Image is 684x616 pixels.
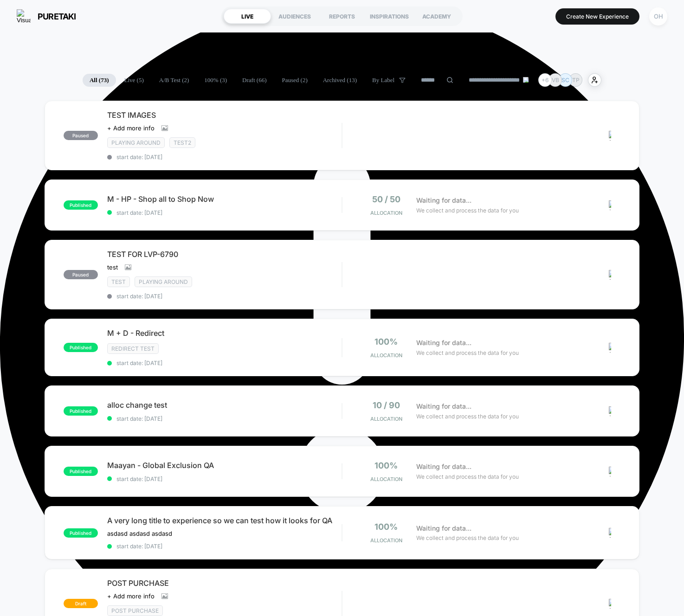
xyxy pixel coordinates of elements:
span: All ( 73 ) [83,74,116,87]
span: TEST FOR LVP-6790 [107,250,342,259]
span: + Add more info [107,592,155,600]
span: start date: [DATE] [107,209,342,216]
span: Waiting for data... [416,462,471,472]
span: We collect and process the data for you [416,206,519,215]
span: Allocation [370,476,402,482]
div: LIVE [224,9,271,24]
img: close [609,467,611,476]
span: Allocation [370,210,402,216]
span: Playing Around [135,276,192,287]
img: close [609,528,611,538]
span: Waiting for data... [416,401,471,411]
img: close [609,599,611,609]
p: TP [572,77,580,83]
span: published [64,200,98,210]
span: Post Purchase [107,605,163,616]
span: start date: [DATE] [107,154,342,160]
p: SC [561,77,569,83]
p: VB [552,77,559,83]
span: M + D - Redirect [107,328,342,338]
span: Draft ( 66 ) [235,74,273,87]
span: Allocation [370,537,402,544]
button: OH [646,7,670,26]
input: Volume [282,180,310,189]
input: Seek [7,164,344,173]
span: published [64,406,98,416]
span: We collect and process the data for you [416,412,519,421]
span: TEST IMAGES [107,110,342,120]
span: 100% [374,522,398,532]
span: We collect and process the data for you [416,348,519,357]
span: start date: [DATE] [107,543,342,550]
span: We collect and process the data for you [416,472,519,481]
span: + Add more info [107,124,155,132]
span: Maayan - Global Exclusion QA [107,461,342,470]
span: 100% [374,337,398,346]
span: Allocation [370,416,402,422]
div: ACADEMY [413,9,460,24]
span: 100% [374,461,398,470]
span: Waiting for data... [416,195,471,205]
span: Archived ( 13 ) [316,74,364,87]
span: test [107,276,130,287]
span: Waiting for data... [416,523,471,533]
span: Playing Around [107,137,165,148]
div: AUDIENCES [271,9,318,24]
div: REPORTS [318,9,366,24]
span: paused [64,131,98,140]
h1: My Experiences [301,46,383,59]
span: Live ( 5 ) [117,74,151,87]
span: Redirect Test [107,343,159,354]
span: test2 [169,137,195,148]
span: published [64,528,98,538]
span: POST PURCHASE [107,578,342,588]
span: puretaki [38,12,76,21]
div: Current time [243,179,264,189]
span: asdasd asdasd asdasd [107,530,172,537]
button: Create New Experience [555,8,639,25]
span: Allocation [370,352,402,359]
span: start date: [DATE] [107,359,342,366]
span: start date: [DATE] [107,475,342,482]
img: close [609,200,611,210]
img: close [609,343,611,353]
button: Play, NEW DEMO 2025-VEED.mp4 [5,177,19,192]
img: close [609,131,611,141]
div: OH [649,7,667,26]
span: Paused ( 2 ) [275,74,314,87]
span: By Label [372,77,394,84]
div: + 6 [538,73,552,87]
span: start date: [DATE] [107,415,342,422]
span: paused [64,270,98,279]
span: 100% ( 3 ) [197,74,234,87]
img: close [609,406,611,416]
div: INSPIRATIONS [366,9,413,24]
img: Visually logo [17,9,31,23]
span: 50 / 50 [372,194,400,204]
img: end [523,77,529,83]
span: test [107,263,118,271]
span: Waiting for data... [416,338,471,348]
span: published [64,467,98,476]
span: 10 / 90 [373,400,400,410]
button: puretaki [14,9,79,24]
span: We collect and process the data for you [416,533,519,542]
span: published [64,343,98,352]
img: close [609,270,611,280]
span: A very long title to experience so we can test how it looks for QA [107,516,342,525]
span: start date: [DATE] [107,293,342,300]
span: draft [64,599,98,608]
span: A/B Test ( 2 ) [152,74,196,87]
span: alloc change test [107,400,342,410]
button: Play, NEW DEMO 2025-VEED.mp4 [163,87,186,109]
span: M - HP - Shop all to Shop Now [107,194,342,204]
